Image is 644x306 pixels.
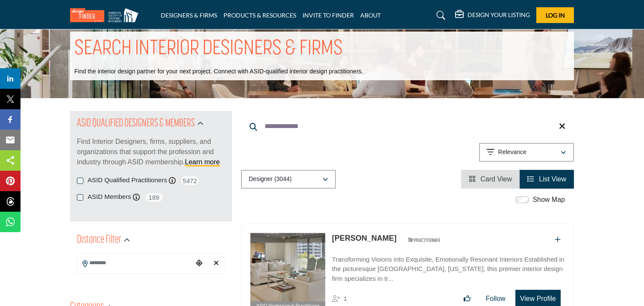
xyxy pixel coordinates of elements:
[527,175,566,183] a: View List
[241,170,336,189] button: Designer (3044)
[88,192,131,202] label: ASID Members
[70,8,143,22] img: Site Logo
[332,234,397,242] a: [PERSON_NAME]
[332,233,397,244] p: Alison Cahlin
[479,143,574,162] button: Relevance
[468,11,530,19] h5: DESIGN YOUR LISTING
[332,250,565,284] a: Transforming Visions into Exquisite, Emotionally Resonant Interiors Established in the picturesqu...
[77,178,83,184] input: ASID Qualified Practitioners checkbox
[77,137,225,167] p: Find Interior Designers, firms, suppliers, and organizations that support the profession and indu...
[77,116,195,131] h2: ASID QUALIFIED DESIGNERS & MEMBERS
[405,235,443,245] img: ASID Qualified Practitioners Badge Icon
[74,36,343,62] h1: SEARCH INTERIOR DESIGNERS & FIRMS
[88,175,167,185] label: ASID Qualified Practitioners
[77,194,83,201] input: ASID Members checkbox
[546,12,565,19] span: Log In
[455,10,530,20] div: DESIGN YOUR LISTING
[555,236,561,243] a: Add To List
[161,12,217,19] a: DESIGNERS & FIRMS
[210,254,223,273] div: Clear search location
[469,175,512,183] a: View Card
[241,116,574,137] input: Search Keyword
[303,12,354,19] a: INVITE TO FINDER
[461,170,520,189] li: Card View
[250,233,325,301] img: Alison Cahlin
[77,255,193,271] input: Search Location
[344,295,347,302] span: 1
[360,12,381,19] a: ABOUT
[539,175,566,183] span: List View
[498,148,526,157] p: Relevance
[332,294,347,304] div: Followers
[180,175,200,186] span: 5472
[77,233,121,248] h2: Distance Filter
[249,175,291,184] p: Designer (3044)
[332,255,565,284] p: Transforming Visions into Exquisite, Emotionally Resonant Interiors Established in the picturesqu...
[74,67,363,76] p: Find the interior design partner for your next project. Connect with ASID-qualified interior desi...
[480,175,512,183] span: Card View
[185,158,220,166] a: Learn more
[144,192,164,203] span: 189
[536,7,574,23] button: Log In
[223,12,296,19] a: PRODUCTS & RESOURCES
[532,195,565,205] label: Show Map
[193,254,206,273] div: Choose your current location
[428,9,451,22] a: Search
[520,170,574,189] li: List View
